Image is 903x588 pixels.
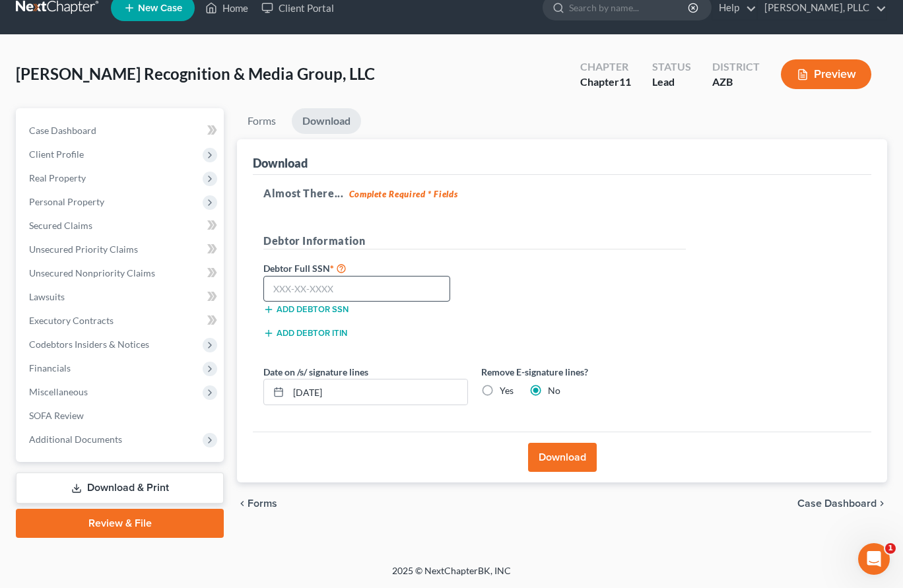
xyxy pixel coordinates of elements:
a: Download [292,108,361,134]
label: Debtor Full SSN [257,260,475,276]
div: 2025 © NextChapterBK, INC [75,564,828,588]
button: Add debtor SSN [263,304,349,315]
span: New Case [138,3,182,13]
div: Status [652,59,691,75]
div: District [712,59,760,75]
button: Download [528,443,597,472]
span: Case Dashboard [29,125,96,136]
span: Financials [29,362,71,374]
label: Remove E-signature lines? [481,365,686,379]
strong: Complete Required * Fields [349,189,458,199]
span: Miscellaneous [29,386,88,397]
a: Unsecured Priority Claims [18,238,224,261]
span: 11 [619,75,631,88]
span: [PERSON_NAME] Recognition & Media Group, LLC [16,64,375,83]
div: Chapter [580,75,631,90]
a: Forms [237,108,286,134]
label: No [548,384,560,397]
div: AZB [712,75,760,90]
span: Codebtors Insiders & Notices [29,339,149,350]
a: Unsecured Nonpriority Claims [18,261,224,285]
span: SOFA Review [29,410,84,421]
label: Date on /s/ signature lines [263,365,368,379]
a: Download & Print [16,473,224,504]
a: Case Dashboard [18,119,224,143]
div: Lead [652,75,691,90]
span: Unsecured Nonpriority Claims [29,267,155,278]
span: Secured Claims [29,220,92,231]
a: SOFA Review [18,404,224,428]
span: Executory Contracts [29,315,114,326]
span: Additional Documents [29,434,122,445]
span: Real Property [29,172,86,183]
span: Personal Property [29,196,104,207]
h5: Almost There... [263,185,861,201]
div: Download [253,155,308,171]
button: chevron_left Forms [237,498,295,509]
a: Secured Claims [18,214,224,238]
i: chevron_right [877,498,887,509]
iframe: Intercom live chat [858,543,890,575]
span: 1 [885,543,896,554]
a: Lawsuits [18,285,224,309]
a: Case Dashboard chevron_right [797,498,887,509]
h5: Debtor Information [263,233,686,249]
span: Forms [248,498,277,509]
button: Add debtor ITIN [263,328,347,339]
div: Chapter [580,59,631,75]
span: Lawsuits [29,291,65,302]
span: Unsecured Priority Claims [29,244,138,255]
input: MM/DD/YYYY [288,379,467,405]
i: chevron_left [237,498,248,509]
a: Executory Contracts [18,309,224,333]
span: Client Profile [29,148,84,160]
span: Case Dashboard [797,498,877,509]
input: XXX-XX-XXXX [263,276,450,302]
label: Yes [500,384,514,397]
button: Preview [781,59,871,89]
a: Review & File [16,509,224,538]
